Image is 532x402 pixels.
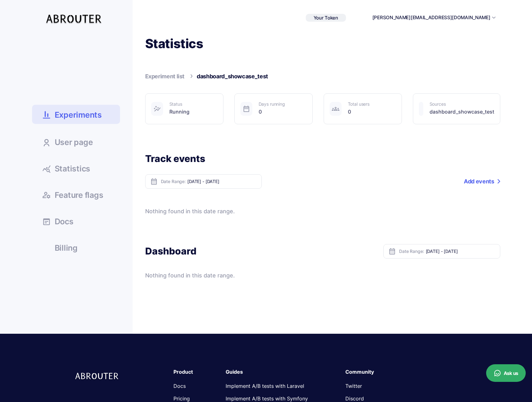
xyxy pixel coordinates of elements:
[55,109,102,120] span: Experiments
[259,102,285,106] div: Days running
[372,14,491,21] button: [PERSON_NAME][EMAIL_ADDRESS][DOMAIN_NAME]
[32,105,120,124] a: Experiments
[55,138,93,146] span: User page
[150,178,158,185] img: Icon
[145,207,500,216] div: Nothing found in this date range.
[45,8,105,27] img: Logo
[464,174,500,189] a: Add events
[345,395,364,402] a: Discord
[399,249,424,254] span: Date Range:
[388,248,396,255] img: Icon
[32,239,120,256] a: Billing
[153,105,161,113] img: Icon
[430,102,494,106] div: Sources
[314,15,338,21] span: Your Token
[348,102,370,106] div: Total users
[32,160,120,177] a: Statistics
[197,73,268,80] span: dashboard_showcase_test
[145,153,500,165] div: Track events
[345,383,362,389] a: Twitter
[226,395,308,402] a: Implement A/B tests with Symfony
[173,383,186,389] a: Docs
[243,105,250,113] img: Icon
[173,368,219,376] div: Product
[55,218,74,226] span: Docs
[345,368,458,376] div: Community
[430,108,494,116] div: dashboard_showcase_test
[37,8,105,27] a: Logo
[32,186,120,203] a: Feature flags
[348,108,370,116] div: 0
[145,73,185,80] a: Experiment list
[145,36,500,52] h1: Statistics
[55,191,103,199] span: Feature flags
[486,364,526,382] button: Ask us
[169,102,189,106] div: Status
[259,108,285,116] div: 0
[55,244,78,252] span: Billing
[226,383,304,389] a: Implement A/B tests with Laravel
[74,368,121,382] img: logo
[169,108,189,116] div: Running
[332,105,339,113] img: Icon
[55,165,90,173] span: Statistics
[145,271,315,280] div: Nothing found in this date range.
[226,368,339,376] div: Guides
[32,213,120,230] a: Docs
[161,179,186,184] span: Date Range:
[173,395,190,402] a: Pricing
[145,245,196,257] div: Dashboard
[32,133,120,150] a: User page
